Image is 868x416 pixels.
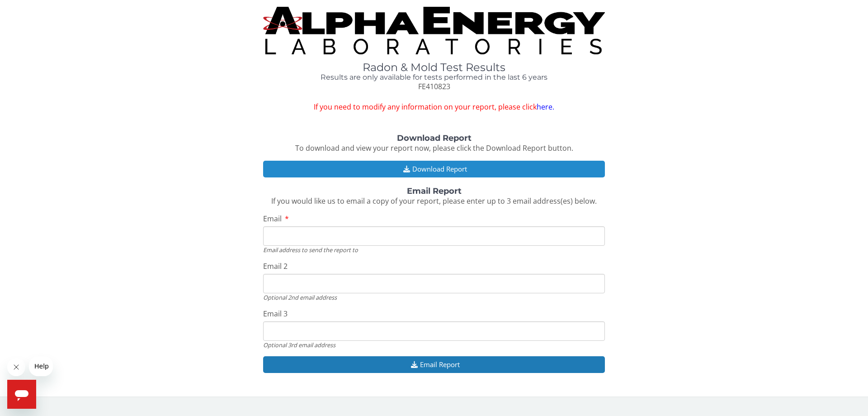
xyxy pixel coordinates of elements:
img: TightCrop.jpg [263,7,605,54]
strong: Download Report [397,133,472,143]
span: To download and view your report now, please click the Download Report button. [295,143,573,153]
iframe: Message from company [29,356,53,376]
iframe: Button to launch messaging window [7,380,36,409]
span: Email 3 [263,309,288,319]
strong: Email Report [407,186,462,196]
h4: Results are only available for tests performed in the last 6 years [263,73,605,81]
div: Email address to send the report to [263,246,605,254]
button: Email Report [263,356,605,373]
span: Email 2 [263,261,288,271]
div: Optional 3rd email address [263,341,605,349]
button: Download Report [263,161,605,177]
span: FE410823 [418,81,450,91]
span: If you would like us to email a copy of your report, please enter up to 3 email address(es) below. [271,196,597,206]
a: here. [537,102,554,112]
iframe: Close message [7,358,25,376]
h1: Radon & Mold Test Results [263,62,605,73]
span: If you need to modify any information on your report, please click [263,102,605,112]
div: Optional 2nd email address [263,293,605,301]
span: Email [263,214,282,224]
